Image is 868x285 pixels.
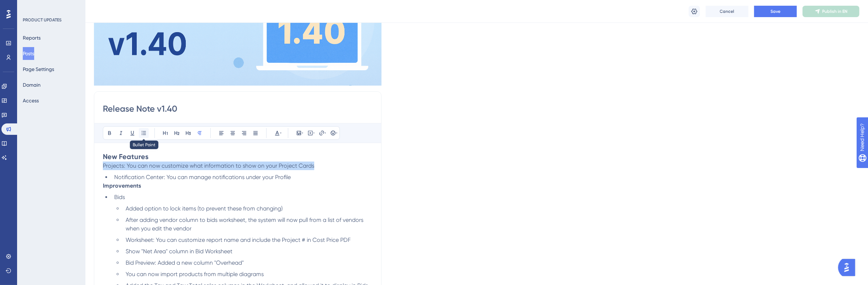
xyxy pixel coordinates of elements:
[126,271,264,278] span: You can now import products from multiple diagrams
[103,103,373,114] input: Post Title
[126,248,232,255] span: Show "Net Area" column in Bid Worksheet
[103,162,314,169] span: Projects: You can now customize what information to show on your Project Cards
[23,78,41,91] button: Domain
[103,182,141,189] strong: Improvements
[23,63,54,76] button: Page Settings
[706,6,748,17] button: Cancel
[17,2,44,10] span: Need Help?
[126,236,351,243] span: Worksheet: You can customize report name and include the Project # in Cost Price PDF
[754,6,797,17] button: Save
[23,94,39,107] button: Access
[126,259,244,266] span: Bid Preview: Added a new column "Overhead"
[23,17,62,23] div: PRODUCT UPDATES
[23,47,34,60] button: Posts
[838,257,859,278] iframe: UserGuiding AI Assistant Launcher
[23,31,41,44] button: Reports
[103,152,148,161] strong: New Features
[126,205,283,212] span: Added option to lock items (to prevent these from changing)
[126,217,365,232] span: After adding vendor column to bids worksheet, the system will now pull from a list of vendors whe...
[720,9,735,14] span: Cancel
[114,174,291,180] span: Notification Center: You can manage notifications under your Profile
[114,194,125,200] span: Bids
[822,9,848,14] span: Publish in EN
[803,6,859,17] button: Publish in EN
[770,9,780,14] span: Save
